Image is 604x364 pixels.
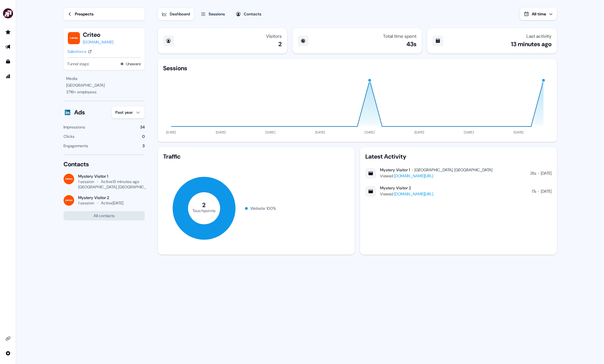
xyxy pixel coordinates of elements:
button: Criteo [83,31,113,39]
div: 0 [142,133,145,140]
div: [GEOGRAPHIC_DATA], [GEOGRAPHIC_DATA] [78,184,157,190]
tspan: [DATE] [365,130,375,134]
div: [DATE] [541,170,552,177]
div: Prospects [75,11,94,17]
div: 3716 + employees [66,89,142,95]
a: Go to integrations [3,333,13,344]
div: Latest Activity [365,153,552,161]
a: Go to attribution [3,71,13,82]
a: Go to templates [3,56,13,67]
div: Mystery Visitor 1 [380,167,410,173]
a: Go to outbound experience [3,41,13,52]
div: Traffic [163,153,349,161]
div: 26s [530,170,536,177]
tspan: [DATE] [166,130,176,134]
div: Contacts [64,160,145,168]
a: Salesforce [68,48,92,55]
div: Total time spent [383,33,416,39]
tspan: [DATE] [464,130,474,134]
a: [DOMAIN_NAME][URL] [394,173,433,179]
tspan: [DATE] [216,130,226,134]
a: [DOMAIN_NAME][URL] [394,191,433,197]
div: Mystery Visitor 1 [78,174,145,179]
div: Active 13 minutes ago [101,179,139,184]
button: Contacts [232,8,265,20]
div: Active [DATE] [101,200,123,206]
div: Impressions [64,124,85,130]
a: Prospects [64,8,145,20]
a: [DOMAIN_NAME] [83,39,113,45]
span: All time [532,11,546,17]
button: Past year [111,106,145,118]
div: 1 session [78,200,94,206]
div: [GEOGRAPHIC_DATA] [66,82,142,89]
div: 17s [532,188,536,195]
div: 3 [142,143,145,149]
div: Viewed [380,173,492,179]
div: Engagements [64,143,88,149]
span: Funnel stage: [68,61,89,67]
button: All contacts [64,211,145,220]
div: [GEOGRAPHIC_DATA], [GEOGRAPHIC_DATA] [414,167,492,173]
div: [DATE] [541,188,552,195]
div: Contacts [244,11,261,17]
tspan: [DATE] [414,130,424,134]
tspan: [DATE] [513,130,523,134]
div: Mystery Visitor 2 [380,185,411,191]
a: Go to prospects [3,27,13,37]
button: Sessions [197,8,229,20]
button: Unaware [126,61,141,67]
tspan: 2 [202,201,206,209]
div: Mystery Visitor 2 [78,195,123,200]
div: Ads [74,108,85,116]
div: 1 session [78,179,94,184]
div: Visitors [266,33,282,39]
div: 2 [278,40,282,48]
div: Last activity [526,33,552,39]
div: Sessions [209,11,225,17]
div: Website 100 % [250,205,276,212]
tspan: Touchpoints [192,208,216,213]
div: Dashboard [170,11,190,17]
div: Viewed [380,191,433,197]
a: Go to integrations [3,348,13,359]
button: Dashboard [158,8,194,20]
div: Media [66,75,142,82]
tspan: [DATE] [315,130,325,134]
div: Salesforce [68,48,87,55]
div: 34 [140,124,145,130]
tspan: [DATE] [265,130,275,134]
button: All time [520,8,557,20]
div: 13 minutes ago [511,40,552,48]
div: Sessions [163,64,187,72]
div: 43s [406,40,416,48]
div: Clicks [64,133,75,140]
